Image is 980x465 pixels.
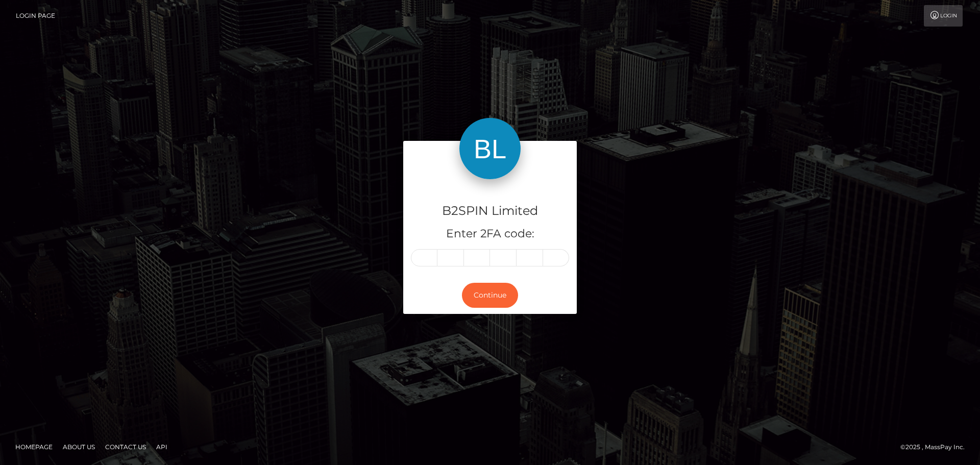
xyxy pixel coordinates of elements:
[16,5,55,27] a: Login Page
[459,118,521,179] img: B2SPIN Limited
[101,439,150,455] a: Contact Us
[900,442,972,453] div: © 2025 , MassPay Inc.
[59,439,99,455] a: About Us
[411,202,569,220] h4: B2SPIN Limited
[411,226,569,242] h5: Enter 2FA code:
[152,439,171,455] a: API
[462,283,518,308] button: Continue
[11,439,57,455] a: Homepage
[924,5,963,27] a: Login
